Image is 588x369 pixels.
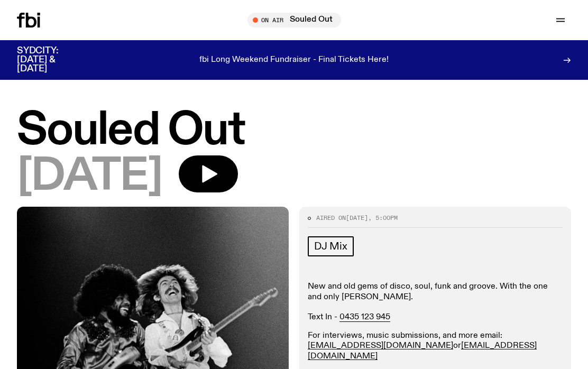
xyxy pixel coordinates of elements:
[308,342,453,350] a: [EMAIL_ADDRESS][DOMAIN_NAME]
[308,282,563,322] p: New and old gems of disco, soul, funk and groove. With the one and only [PERSON_NAME]. Text In -
[247,13,341,27] button: On AirSouled Out
[316,214,346,222] span: Aired on
[368,214,398,222] span: , 5:00pm
[346,214,368,222] span: [DATE]
[17,47,85,73] h3: SYDCITY: [DATE] & [DATE]
[199,56,389,65] p: fbi Long Weekend Fundraiser - Final Tickets Here!
[17,109,571,152] h1: Souled Out
[308,331,563,362] p: For interviews, music submissions, and more email: or
[308,342,537,360] a: [EMAIL_ADDRESS][DOMAIN_NAME]
[17,155,162,198] span: [DATE]
[314,241,347,252] span: DJ Mix
[308,236,354,256] a: DJ Mix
